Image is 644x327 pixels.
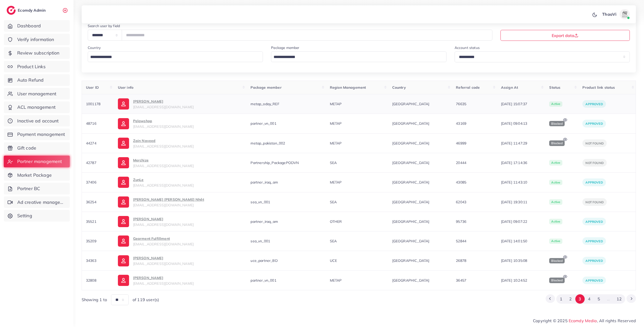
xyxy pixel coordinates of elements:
[86,160,96,165] span: 42787
[392,121,448,126] span: [GEOGRAPHIC_DATA]
[118,138,243,149] a: Zain Naveed[EMAIL_ADDRESS][DOMAIN_NAME]
[17,185,40,192] span: Partner BC
[456,278,466,283] span: 36457
[330,219,342,224] span: OTHER
[549,140,565,146] span: blocked
[392,219,448,224] span: [GEOGRAPHIC_DATA]
[456,258,466,263] span: 26878
[133,216,194,222] p: [PERSON_NAME]
[582,85,615,90] span: Product link status
[330,278,342,283] span: METAP
[17,90,56,97] span: User management
[585,122,603,125] span: Approved
[569,318,597,323] a: Ecomdy Media
[501,278,541,283] span: [DATE] 10:24:52
[501,160,541,165] span: [DATE] 17:14:36
[133,163,194,168] span: [EMAIL_ADDRESS][DOMAIN_NAME]
[251,85,281,90] span: Package member
[7,6,16,15] img: logo
[585,220,603,224] span: Approved
[4,196,70,208] a: Ad creative management
[17,131,65,138] span: Payment management
[86,258,96,263] span: 34363
[500,30,630,41] button: Export data
[118,177,129,188] img: ic-user-info.36bf1079.svg
[118,255,129,266] img: ic-user-info.36bf1079.svg
[86,85,99,90] span: User ID
[133,144,194,149] span: [EMAIL_ADDRESS][DOMAIN_NAME]
[118,235,129,247] img: ic-user-info.36bf1079.svg
[4,101,70,113] a: ACL management
[546,294,636,304] ul: Pagination
[118,118,129,129] img: ic-user-info.36bf1079.svg
[4,47,70,59] a: Review subscription
[4,88,70,100] a: User management
[613,294,625,304] button: Go to page 12
[88,45,101,50] label: Country
[566,294,575,304] button: Go to page 2
[86,180,96,185] span: 37406
[86,219,96,224] span: 35521
[4,115,70,127] a: Inactive ad account
[330,239,337,243] span: SEA
[133,275,194,281] p: [PERSON_NAME]
[88,53,256,61] input: Search for option
[501,180,541,185] span: [DATE] 11:43:10
[549,101,562,107] span: active
[501,239,541,244] span: [DATE] 14:01:50
[17,212,32,219] span: Setting
[86,278,96,283] span: 32808
[86,239,96,243] span: 35209
[251,239,270,243] span: sea_vn_001
[272,53,440,61] input: Search for option
[133,297,159,303] span: of 119 user(s)
[251,180,278,185] span: partner_iraq_am
[549,199,562,205] span: active
[133,118,194,124] p: Pelawshop
[133,157,194,163] p: Merchize
[86,141,96,146] span: 44274
[251,200,270,204] span: sea_vn_001
[86,200,96,204] span: 36254
[501,199,541,205] span: [DATE] 19:30:11
[133,261,194,266] span: [EMAIL_ADDRESS][DOMAIN_NAME]
[4,129,70,140] a: Payment management
[17,172,52,178] span: Market Package
[594,294,603,304] button: Go to page 5
[133,98,194,104] p: [PERSON_NAME]
[4,183,70,194] a: Partner BC
[549,258,565,264] span: blocked
[330,160,337,165] span: SEA
[556,294,566,304] button: Go to page 1
[118,157,243,168] a: Merchize[EMAIL_ADDRESS][DOMAIN_NAME]
[133,138,194,144] p: Zain Naveed
[251,102,279,106] span: metap_oday_REF
[392,180,448,185] span: [GEOGRAPHIC_DATA]
[599,9,632,19] a: ThaoViavatar
[330,121,342,126] span: METAP
[118,157,129,168] img: ic-user-info.36bf1079.svg
[602,11,616,17] p: ThaoVi
[18,8,47,13] h2: Ecomdy Admin
[133,255,194,261] p: [PERSON_NAME]
[549,180,562,185] span: active
[4,210,70,222] a: Setting
[17,50,60,56] span: Review subscription
[456,200,466,204] span: 62043
[17,63,46,70] span: Product Links
[585,279,603,282] span: Approved
[133,183,194,188] span: [EMAIL_ADDRESS][DOMAIN_NAME]
[17,104,56,111] span: ACL management
[392,85,406,90] span: Country
[330,200,337,204] span: SEA
[575,294,585,304] button: Go to page 3
[86,121,96,126] span: 48716
[456,219,466,224] span: 95736
[133,196,204,203] p: [PERSON_NAME] [PERSON_NAME] Nhật
[4,142,70,154] a: Gift code
[118,196,243,208] a: [PERSON_NAME] [PERSON_NAME] Nhật[EMAIL_ADDRESS][DOMAIN_NAME]
[392,141,448,146] span: [GEOGRAPHIC_DATA]
[4,20,70,32] a: Dashboard
[251,121,276,126] span: partner_vn_001
[7,6,47,15] a: logoEcomdy Admin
